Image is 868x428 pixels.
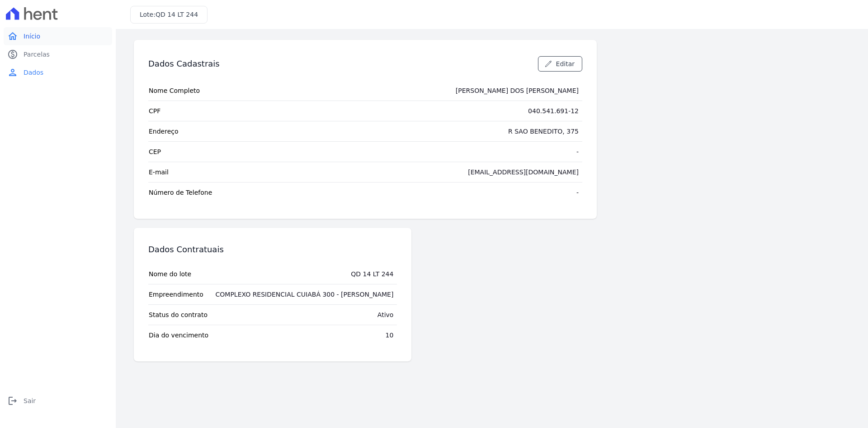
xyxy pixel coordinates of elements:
[386,331,394,340] div: 10
[149,188,212,197] span: Número de Telefone
[24,396,36,405] span: Sair
[508,127,579,136] div: R SAO BENEDITO, 375
[148,244,224,255] h3: Dados Contratuais
[576,188,579,197] div: -
[4,63,112,82] a: personDados
[149,106,160,115] span: CPF
[156,11,198,18] span: QD 14 LT 244
[149,310,208,319] span: Status do contrato
[377,310,394,319] div: Ativo
[456,86,579,95] div: [PERSON_NAME] DOS [PERSON_NAME]
[7,67,18,78] i: person
[140,10,198,19] h3: Lote:
[149,168,169,177] span: E-mail
[216,290,394,299] div: COMPLEXO RESIDENCIAL CUIABÁ 300 - [PERSON_NAME]
[24,68,43,77] span: Dados
[4,392,112,410] a: logoutSair
[538,56,582,72] a: Editar
[7,49,18,60] i: paid
[149,269,191,279] span: Nome do lote
[24,32,40,41] span: Início
[7,395,18,406] i: logout
[468,168,579,177] div: [EMAIL_ADDRESS][DOMAIN_NAME]
[556,59,575,68] span: Editar
[148,58,220,69] h3: Dados Cadastrais
[149,331,208,340] span: Dia do vencimento
[24,50,50,59] span: Parcelas
[576,147,579,156] div: -
[4,45,112,63] a: paidParcelas
[149,86,200,95] span: Nome Completo
[149,127,179,136] span: Endereço
[149,147,161,156] span: CEP
[528,106,579,115] div: 040.541.691-12
[7,31,18,42] i: home
[351,269,393,279] div: QD 14 LT 244
[4,27,112,45] a: homeInício
[149,290,203,299] span: Empreendimento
